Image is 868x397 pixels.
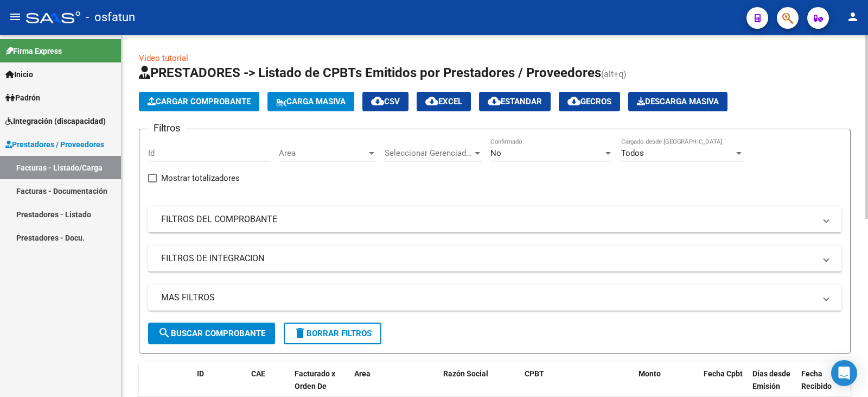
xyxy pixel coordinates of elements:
[5,68,33,80] span: Inicio
[161,213,815,225] mat-panel-title: FILTROS DEL COMPROBANTE
[139,92,259,111] button: Cargar Comprobante
[488,97,542,106] span: Estandar
[148,323,275,344] button: Buscar Comprobante
[567,94,580,108] mat-icon: cloud_download
[161,253,815,264] mat-panel-title: FILTROS DE INTEGRACION
[158,326,171,339] mat-icon: search
[417,92,471,111] button: EXCEL
[525,369,544,378] span: CPBT
[354,369,371,378] span: Area
[148,97,251,106] span: Cargar Comprobante
[628,92,727,111] button: Descarga Masiva
[293,326,307,339] mat-icon: delete
[488,94,501,108] mat-icon: cloud_download
[425,94,438,108] mat-icon: cloud_download
[5,115,106,127] span: Integración (discapacidad)
[628,92,727,111] app-download-masive: Descarga masiva de comprobantes (adjuntos)
[148,206,841,232] mat-expansion-panel-header: FILTROS DEL COMPROBANTE
[637,97,719,106] span: Descarga Masiva
[148,285,841,311] mat-expansion-panel-header: MAS FILTROS
[5,92,40,104] span: Padrón
[443,369,488,378] span: Razón Social
[385,148,473,158] span: Seleccionar Gerenciador
[161,292,815,304] mat-panel-title: MAS FILTROS
[621,148,644,158] span: Todos
[831,360,857,386] div: Open Intercom Messenger
[139,65,601,80] span: PRESTADORES -> Listado de CPBTs Emitidos por Prestadores / Proveedores
[293,329,372,338] span: Borrar Filtros
[371,94,384,108] mat-icon: cloud_download
[284,323,381,344] button: Borrar Filtros
[559,92,620,111] button: Gecros
[267,92,354,111] button: Carga Masiva
[9,10,22,23] mat-icon: menu
[295,369,335,390] span: Facturado x Orden De
[158,329,265,338] span: Buscar Comprobante
[5,45,62,57] span: Firma Express
[86,5,135,29] span: - osfatun
[371,97,400,106] span: CSV
[161,172,240,185] span: Mostrar totalizadores
[704,369,743,378] span: Fecha Cpbt
[362,92,409,111] button: CSV
[139,53,188,63] a: Video tutorial
[752,369,790,390] span: Días desde Emisión
[567,97,611,106] span: Gecros
[148,245,841,272] mat-expansion-panel-header: FILTROS DE INTEGRACION
[490,148,501,158] span: No
[479,92,551,111] button: Estandar
[279,148,367,158] span: Area
[846,10,859,23] mat-icon: person
[801,369,832,390] span: Fecha Recibido
[5,138,104,150] span: Prestadores / Proveedores
[148,121,186,136] h3: Filtros
[276,97,346,106] span: Carga Masiva
[425,97,462,106] span: EXCEL
[251,369,265,378] span: CAE
[601,69,627,79] span: (alt+q)
[639,369,661,378] span: Monto
[197,369,204,378] span: ID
